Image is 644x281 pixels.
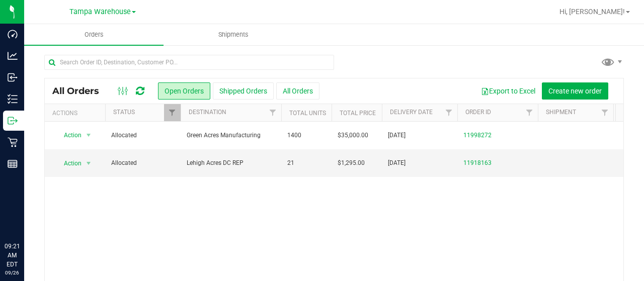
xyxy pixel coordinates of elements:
[8,137,18,147] inline-svg: Retail
[164,104,181,121] a: Filter
[69,8,131,16] span: Tampa Warehouse
[390,109,433,116] a: Delivery Date
[113,109,135,116] a: Status
[8,116,18,126] inline-svg: Outbound
[30,199,42,211] iframe: Resource center unread badge
[8,94,18,104] inline-svg: Inventory
[548,87,602,95] span: Create new order
[287,131,301,140] span: 1400
[338,158,365,168] span: $1,295.00
[338,131,368,140] span: $35,000.00
[71,30,117,39] span: Orders
[189,109,226,116] a: Destination
[10,201,40,231] iframe: Resource center
[213,82,274,100] button: Shipped Orders
[8,51,18,61] inline-svg: Analytics
[463,158,492,168] a: 11918163
[55,128,82,142] span: Action
[521,104,538,121] a: Filter
[52,110,101,117] div: Actions
[205,30,262,39] span: Shipments
[441,104,457,121] a: Filter
[597,104,613,121] a: Filter
[8,29,18,39] inline-svg: Dashboard
[546,109,576,116] a: Shipment
[111,131,175,140] span: Allocated
[158,82,210,100] button: Open Orders
[5,242,20,269] p: 09:21 AM EDT
[164,24,303,45] a: Shipments
[8,72,18,82] inline-svg: Inbound
[111,158,175,168] span: Allocated
[465,109,491,116] a: Order ID
[83,128,95,142] span: select
[52,85,109,97] span: All Orders
[187,158,275,168] span: Lehigh Acres DC REP
[340,110,376,117] a: Total Price
[474,82,542,100] button: Export to Excel
[388,158,406,168] span: [DATE]
[24,24,164,45] a: Orders
[83,156,95,170] span: select
[542,82,608,100] button: Create new order
[5,269,20,276] p: 09/26
[388,131,406,140] span: [DATE]
[619,128,636,143] span: 28
[55,156,82,170] span: Action
[265,104,281,121] a: Filter
[276,82,319,100] button: All Orders
[619,156,636,170] span: 18
[187,131,275,140] span: Green Acres Manufacturing
[463,131,492,140] a: 11998272
[44,55,334,70] input: Search Order ID, Destination, Customer PO...
[8,159,18,169] inline-svg: Reports
[559,8,625,16] span: Hi, [PERSON_NAME]!
[287,158,294,168] span: 21
[289,110,326,117] a: Total Units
